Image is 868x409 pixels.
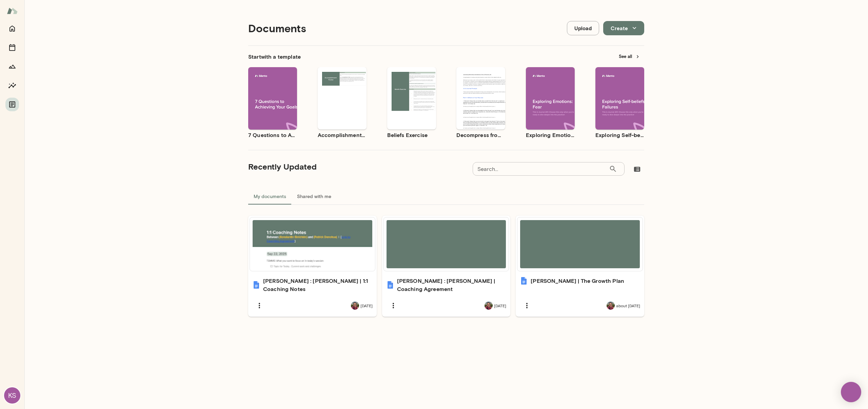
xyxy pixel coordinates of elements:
h6: Beliefs Exercise [387,131,436,139]
button: Insights [5,79,19,92]
button: See all [615,51,644,62]
h5: Recently Updated [248,161,317,172]
button: Home [5,22,19,35]
h6: [PERSON_NAME] : [PERSON_NAME] | Coaching Agreement [397,277,507,293]
button: Upload [567,21,599,35]
img: Mento [7,4,18,17]
img: Patrick Donohue [607,301,615,310]
h6: Exploring Self-beliefs: Failures [595,131,644,139]
span: about [DATE] [616,303,640,308]
img: Patrick Donohue [485,301,493,310]
button: Growth Plan [5,60,19,73]
h4: Documents [248,22,306,35]
button: Create [603,21,644,35]
img: Konstantin : Patrick | 1:1 Coaching Notes [252,281,260,289]
h6: Start with a template [248,53,301,61]
img: Konstantin : Patrick | Coaching Agreement [386,281,394,289]
span: [DATE] [494,303,506,308]
div: KS [4,387,20,404]
button: Shared with me [292,188,337,204]
h6: Accomplishment Tracker [318,131,367,139]
span: [DATE] [360,303,373,308]
h6: Exploring Emotions: Fear [526,131,575,139]
h6: [PERSON_NAME] : [PERSON_NAME] | 1:1 Coaching Notes [263,277,373,293]
button: My documents [248,188,292,204]
img: Konstantin Sinichkin | The Growth Plan [520,277,528,285]
h6: [PERSON_NAME] | The Growth Plan [531,277,624,285]
button: Sessions [5,41,19,54]
button: Documents [5,98,19,111]
h6: Decompress from a Job [456,131,505,139]
div: documents tabs [248,188,644,204]
h6: 7 Questions to Achieving Your Goals [248,131,297,139]
img: Patrick Donohue [351,301,359,310]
